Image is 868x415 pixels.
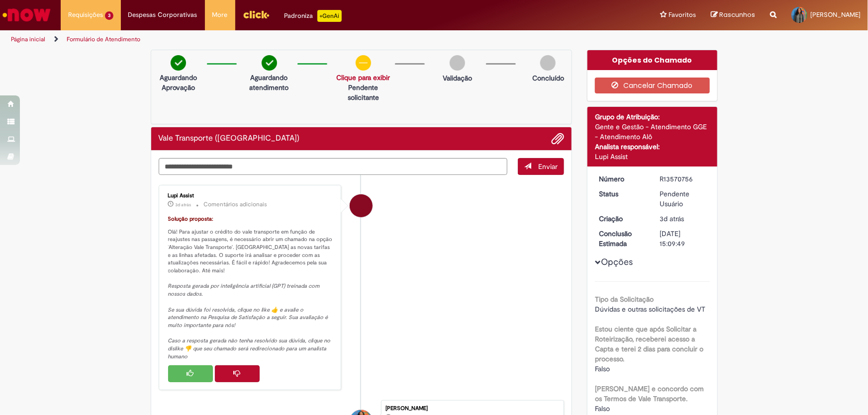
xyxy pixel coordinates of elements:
img: ServiceNow [1,5,52,25]
button: Adicionar anexos [551,132,564,145]
a: Formulário de Atendimento [67,35,140,43]
div: 26/09/2025 14:09:39 [660,214,706,224]
small: Comentários adicionais [204,200,268,209]
a: Clique para exibir [336,73,390,82]
dt: Status [591,189,653,199]
p: Aguardando atendimento [246,73,292,92]
b: Estou ciente que após Solicitar a Roteirização, receberei acesso a Capta e terei 2 dias para conc... [595,325,703,363]
button: Enviar [518,158,564,175]
p: Validação [443,73,472,83]
div: Pendente Usuário [660,189,706,209]
ul: Trilhas de página [7,30,571,49]
time: 26/09/2025 14:09:39 [660,214,684,223]
time: 26/09/2025 14:09:47 [176,202,192,208]
div: Opções do Chamado [587,50,717,70]
font: Solução proposta: [168,215,214,223]
span: Falso [595,404,610,413]
div: [DATE] 15:09:49 [660,229,706,249]
p: Pendente solicitante [336,83,390,102]
dt: Criação [591,214,653,224]
span: [PERSON_NAME] [810,10,861,19]
em: Resposta gerada por inteligência artificial (GPT) treinada com nossos dados. Se sua dúvida foi re... [168,282,332,360]
div: Grupo de Atribuição: [595,112,710,122]
img: circle-minus.png [356,55,371,71]
dt: Conclusão Estimada [591,229,653,249]
p: +GenAi [317,10,342,22]
b: [PERSON_NAME] e concordo com os Termos de Vale Transporte. [595,384,704,403]
span: Favoritos [669,10,696,20]
span: 3 [105,11,113,20]
a: Rascunhos [711,10,755,20]
img: check-circle-green.png [171,55,186,71]
p: Concluído [532,73,564,83]
h2: Vale Transporte (VT) Histórico de tíquete [159,134,300,143]
span: Despesas Corporativas [128,10,197,20]
img: img-circle-grey.png [450,55,465,71]
div: [PERSON_NAME] [386,406,559,412]
span: Dúvidas e outras solicitações de VT [595,305,705,314]
p: Olá! Para ajustar o crédito do vale transporte em função de reajustes nas passagens, é necessário... [168,215,334,361]
div: R13570756 [660,174,706,184]
div: Analista responsável: [595,142,710,152]
p: Aguardando Aprovação [155,73,202,92]
div: Lupi Assist [595,152,710,162]
textarea: Digite sua mensagem aqui... [159,158,508,175]
span: Requisições [68,10,103,20]
img: img-circle-grey.png [540,55,556,71]
dt: Número [591,174,653,184]
div: Lupi Assist [350,194,373,217]
div: Lupi Assist [168,193,334,199]
span: 3d atrás [176,202,192,208]
span: Enviar [538,162,558,171]
div: Padroniza [285,10,342,22]
span: 3d atrás [660,214,684,223]
span: Rascunhos [719,10,755,19]
button: Cancelar Chamado [595,78,710,93]
b: Tipo da Solicitação [595,295,654,304]
img: click_logo_yellow_360x200.png [243,7,270,22]
a: Página inicial [11,35,45,43]
span: More [212,10,228,20]
img: check-circle-green.png [262,55,277,71]
span: Falso [595,364,610,373]
div: Gente e Gestão - Atendimento GGE - Atendimento Alô [595,122,710,142]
